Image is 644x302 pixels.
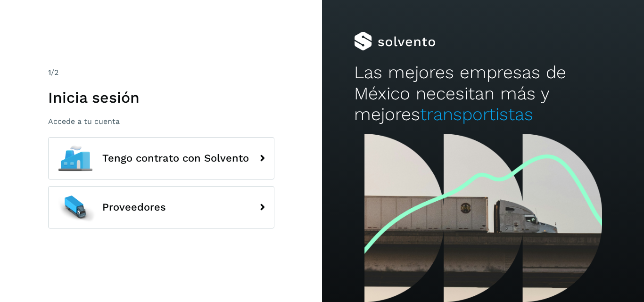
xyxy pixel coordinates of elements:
[102,153,249,164] span: Tengo contrato con Solvento
[48,89,274,106] h1: Inicia sesión
[48,68,51,77] span: 1
[354,62,611,125] h2: Las mejores empresas de México necesitan más y mejores
[48,117,274,126] p: Accede a tu cuenta
[102,202,166,213] span: Proveedores
[420,104,533,124] span: transportistas
[48,137,274,180] button: Tengo contrato con Solvento
[48,67,274,78] div: /2
[48,186,274,229] button: Proveedores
